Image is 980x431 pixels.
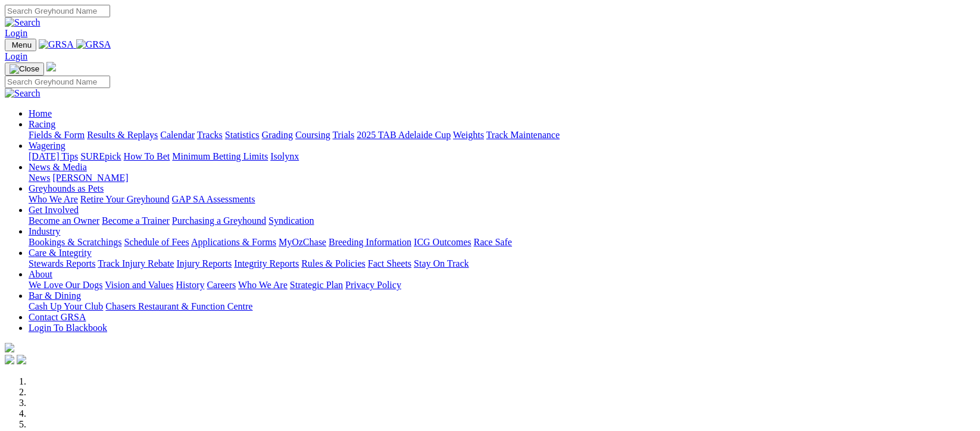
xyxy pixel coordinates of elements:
img: Close [10,64,39,74]
img: GRSA [76,39,111,50]
a: How To Bet [124,151,170,161]
a: News & Media [29,162,87,172]
a: Race Safe [473,237,511,247]
a: Cash Up Your Club [29,301,103,311]
a: Isolynx [270,151,299,161]
a: Track Maintenance [486,130,560,140]
button: Toggle navigation [5,39,36,51]
a: About [29,269,52,279]
a: SUREpick [80,151,121,161]
a: Syndication [269,215,314,226]
a: Who We Are [238,280,288,290]
div: Industry [29,237,975,248]
div: About [29,280,975,291]
a: History [176,280,204,290]
a: Results & Replays [87,130,158,140]
a: Coursing [295,130,330,140]
a: ICG Outcomes [414,237,471,247]
a: Grading [262,130,293,140]
a: Racing [29,119,55,129]
a: [PERSON_NAME] [52,173,128,183]
a: Schedule of Fees [124,237,189,247]
a: Who We Are [29,194,78,204]
div: Racing [29,130,975,140]
a: Calendar [160,130,195,140]
a: Injury Reports [176,258,232,268]
a: Integrity Reports [234,258,299,268]
a: 2025 TAB Adelaide Cup [357,130,451,140]
span: Menu [12,40,32,49]
a: Rules & Policies [301,258,366,268]
div: News & Media [29,173,975,183]
div: Greyhounds as Pets [29,194,975,205]
div: Wagering [29,151,975,162]
a: Vision and Values [105,280,173,290]
a: Get Involved [29,205,79,215]
img: GRSA [39,39,74,50]
img: logo-grsa-white.png [46,62,56,71]
a: Track Injury Rebate [98,258,174,268]
a: GAP SA Assessments [172,194,255,204]
a: Purchasing a Greyhound [172,215,266,226]
img: facebook.svg [5,355,14,364]
img: logo-grsa-white.png [5,343,14,352]
button: Toggle navigation [5,63,44,76]
a: MyOzChase [279,237,326,247]
a: Industry [29,226,60,236]
a: Wagering [29,140,65,151]
img: Search [5,17,40,28]
a: Statistics [225,130,260,140]
a: Minimum Betting Limits [172,151,268,161]
a: Breeding Information [329,237,411,247]
img: Search [5,88,40,99]
a: Bar & Dining [29,291,81,301]
a: Bookings & Scratchings [29,237,121,247]
a: We Love Our Dogs [29,280,102,290]
a: Trials [332,130,354,140]
a: News [29,173,50,183]
div: Care & Integrity [29,258,975,269]
a: Tracks [197,130,223,140]
a: Home [29,108,52,118]
a: Stay On Track [414,258,469,268]
a: Applications & Forms [191,237,276,247]
a: Login To Blackbook [29,323,107,333]
div: Bar & Dining [29,301,975,312]
a: Login [5,51,27,61]
a: Fields & Form [29,130,85,140]
a: Greyhounds as Pets [29,183,104,193]
a: [DATE] Tips [29,151,78,161]
a: Chasers Restaurant & Function Centre [105,301,252,311]
a: Fact Sheets [368,258,411,268]
a: Weights [453,130,484,140]
a: Care & Integrity [29,248,92,258]
input: Search [5,5,110,17]
a: Careers [207,280,236,290]
a: Privacy Policy [345,280,401,290]
input: Search [5,76,110,88]
a: Stewards Reports [29,258,95,268]
a: Retire Your Greyhound [80,194,170,204]
a: Strategic Plan [290,280,343,290]
a: Become a Trainer [102,215,170,226]
a: Become an Owner [29,215,99,226]
a: Contact GRSA [29,312,86,322]
a: Login [5,28,27,38]
img: twitter.svg [17,355,26,364]
div: Get Involved [29,215,975,226]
